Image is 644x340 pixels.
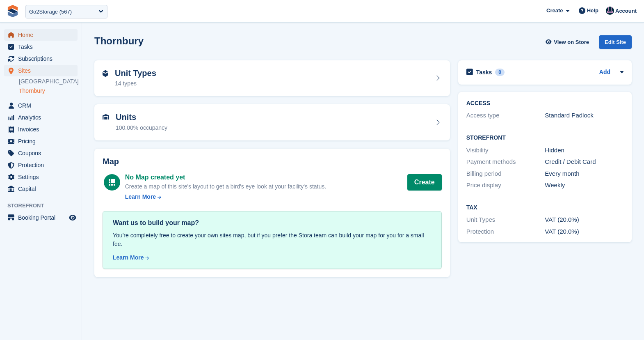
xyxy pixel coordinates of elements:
img: map-icn-white-8b231986280072e83805622d3debb4903e2986e43859118e7b4002611c8ef794.svg [109,179,115,186]
img: Oliver Bruce [606,7,614,15]
div: No Map created yet [125,172,326,182]
div: Hidden [545,146,623,155]
h2: Tasks [476,69,492,76]
div: 0 [495,69,505,76]
span: Subscriptions [18,53,67,64]
div: Want us to build your map? [113,218,432,228]
h2: Units [116,113,167,122]
a: Units 100.00% occupancy [94,104,450,140]
a: menu [4,65,78,76]
a: menu [4,41,78,53]
h2: Tax [466,204,623,211]
div: Protection [466,227,545,237]
a: menu [4,100,78,111]
span: Booking Portal [18,212,67,223]
div: Visibility [466,146,545,155]
div: Learn More [113,253,144,262]
span: View on Store [554,38,589,46]
div: Price display [466,181,545,190]
span: Pricing [18,136,67,147]
h2: Unit Types [115,69,156,78]
div: Standard Padlock [545,111,623,120]
div: Edit Site [599,35,632,49]
span: Help [587,7,598,15]
span: Sites [18,65,67,76]
div: Credit / Debit Card [545,157,623,167]
a: menu [4,171,78,183]
span: Storefront [7,202,82,210]
a: menu [4,124,78,135]
img: unit-type-icn-2b2737a686de81e16bb02015468b77c625bbabd49415b5ef34ead5e3b44a266d.svg [103,70,108,77]
div: Unit Types [466,215,545,225]
a: menu [4,183,78,195]
img: stora-icon-8386f47178a22dfd0bd8f6a31ec36ba5ce8667c1dd55bd0f319d3a0aa187defe.svg [7,5,19,17]
span: Capital [18,183,67,195]
div: Learn More [125,193,156,201]
a: menu [4,159,78,171]
div: Payment methods [466,157,545,167]
a: menu [4,136,78,147]
a: Learn More [125,193,326,201]
img: unit-icn-7be61d7bf1b0ce9d3e12c5938cc71ed9869f7b940bace4675aadf7bd6d80202e.svg [103,114,109,120]
div: You're completely free to create your own sites map, but if you prefer the Stora team can build y... [113,231,432,248]
a: Preview store [68,213,78,223]
div: Go2Storage (567) [29,8,72,16]
span: Tasks [18,41,67,53]
span: Analytics [18,112,67,123]
div: Billing period [466,169,545,179]
a: menu [4,29,78,41]
a: Edit Site [599,35,632,52]
span: Settings [18,171,67,183]
h2: Thornbury [94,35,144,46]
a: [GEOGRAPHIC_DATA] [19,78,78,85]
div: Create a map of this site's layout to get a bird's eye look at your facility's status. [125,182,326,191]
a: menu [4,212,78,223]
a: menu [4,112,78,123]
a: menu [4,53,78,64]
a: Thornbury [19,87,78,95]
div: Weekly [545,181,623,190]
a: Add [599,68,610,77]
a: Unit Types 14 types [94,60,450,96]
span: CRM [18,100,67,111]
a: Learn More [113,253,432,262]
div: VAT (20.0%) [545,227,623,237]
span: Home [18,29,67,41]
a: View on Store [544,35,592,49]
a: menu [4,147,78,159]
button: Create [407,174,442,191]
span: Protection [18,159,67,171]
div: Access type [466,111,545,120]
div: 100.00% occupancy [116,124,167,132]
h2: Map [103,157,442,166]
div: VAT (20.0%) [545,215,623,225]
h2: ACCESS [466,100,623,107]
span: Coupons [18,147,67,159]
div: Every month [545,169,623,179]
div: 14 types [115,79,156,88]
span: Account [615,7,637,15]
span: Invoices [18,124,67,135]
h2: Storefront [466,135,623,141]
span: Create [546,7,563,15]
